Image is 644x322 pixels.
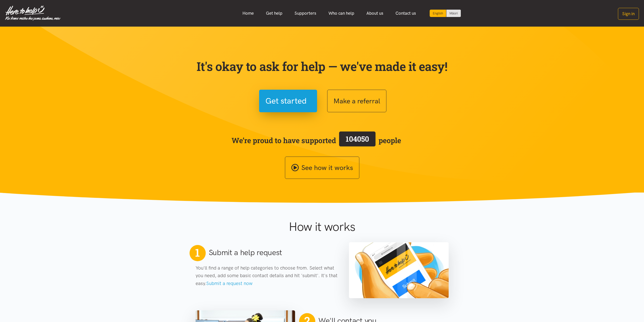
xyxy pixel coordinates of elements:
[430,10,461,17] div: Language toggle
[236,8,260,19] a: Home
[206,280,253,286] a: Submit a request now
[322,8,360,19] a: Who can help
[288,8,322,19] a: Supporters
[360,8,389,19] a: About us
[336,130,379,150] a: 104050
[260,8,288,19] a: Get help
[327,90,386,112] button: Make a referral
[239,219,405,234] h1: How it works
[195,246,200,259] span: 1
[209,247,282,258] h2: Submit a help request
[5,6,60,21] img: Home
[196,59,449,74] p: It's okay to ask for help — we've made it easy!
[346,134,369,144] span: 104050
[285,157,359,179] a: See how it works
[389,8,422,19] a: Contact us
[265,94,307,107] span: Get started
[430,10,446,17] div: Current language
[232,130,401,150] span: We’re proud to have supported people
[618,8,639,20] button: Sign in
[196,264,339,287] p: You'll find a range of help categories to choose from. Select what you need, add some basic conta...
[446,10,461,17] a: Switch to Te Reo Māori
[259,90,317,112] button: Get started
